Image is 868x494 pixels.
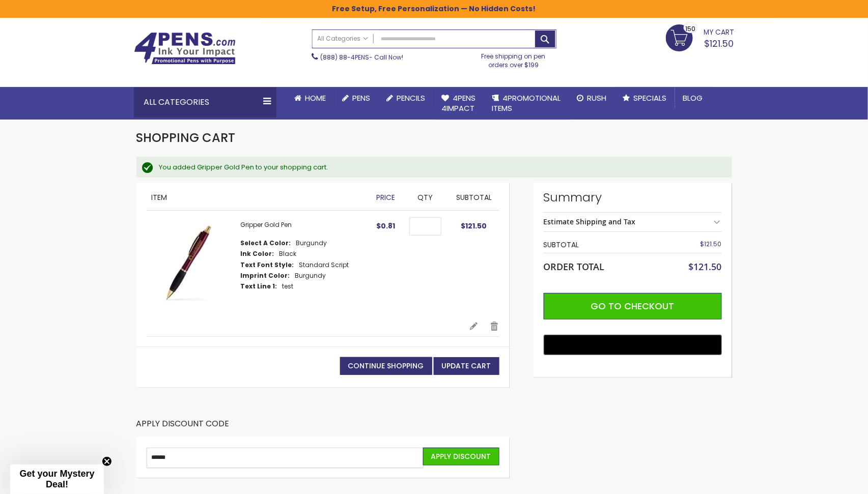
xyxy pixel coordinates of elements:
[484,87,569,120] a: 4PROMOTIONALITEMS
[340,357,432,375] a: Continue Shopping
[321,53,404,62] span: - Call Now!
[295,272,326,280] dd: Burgundy
[675,87,711,109] a: Blog
[544,259,605,273] strong: Order Total
[313,30,374,47] a: All Categories
[379,87,434,109] a: Pencils
[376,221,395,231] span: $0.81
[683,93,703,103] span: Blog
[241,250,274,258] dt: Ink Color
[136,129,236,146] span: Shopping Cart
[442,361,491,371] span: Update Cart
[283,282,294,290] dd: test
[287,87,334,109] a: Home
[305,93,326,103] span: Home
[134,87,276,118] div: All Categories
[689,260,722,273] span: $121.50
[492,93,561,113] span: 4PROMOTIONAL ITEMS
[102,456,112,467] button: Close teaser
[591,300,675,312] span: Go to Checkout
[279,250,297,258] dd: Black
[241,282,277,290] dt: Text Line 1
[241,261,294,269] dt: Text Font Style
[431,451,491,461] span: Apply Discount
[321,53,370,62] a: (888) 88-4PENS
[544,189,722,206] strong: Summary
[299,261,349,269] dd: Standard Script
[241,220,292,229] a: Gripper Gold Pen
[686,24,696,34] span: 150
[442,93,476,113] span: 4Pens 4impact
[461,221,487,231] span: $121.50
[296,239,327,247] dd: Burgundy
[334,87,379,109] a: Pens
[569,87,615,109] a: Rush
[456,192,492,202] span: Subtotal
[615,87,675,109] a: Specials
[19,469,94,489] span: Get your Mystery Deal!
[10,464,104,494] div: Get your Mystery Deal!Close teaser
[241,239,291,247] dt: Select A Color
[397,93,426,103] span: Pencils
[544,217,636,226] strong: Estimate Shipping and Tax
[417,192,433,202] span: Qty
[147,221,231,305] img: Gripper Gold-Burgundy
[634,93,667,103] span: Specials
[241,272,290,280] dt: Imprint Color
[587,93,607,103] span: Rush
[434,87,484,120] a: 4Pens4impact
[136,418,230,437] strong: Apply Discount Code
[544,293,722,319] button: Go to Checkout
[152,192,167,202] span: Item
[348,361,424,371] span: Continue Shopping
[159,163,722,172] div: You added Gripper Gold Pen to your shopping cart.
[705,37,734,50] span: $121.50
[353,93,371,103] span: Pens
[376,192,395,202] span: Price
[666,24,735,50] a: $121.50 150
[318,35,369,43] span: All Categories
[471,48,556,69] div: Free shipping on pen orders over $199
[134,32,236,65] img: 4Pens Custom Pens and Promotional Products
[544,237,662,253] th: Subtotal
[544,335,722,355] button: Buy with GPay
[701,240,722,248] span: $121.50
[434,357,499,375] button: Update Cart
[147,221,241,311] a: Gripper Gold-Burgundy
